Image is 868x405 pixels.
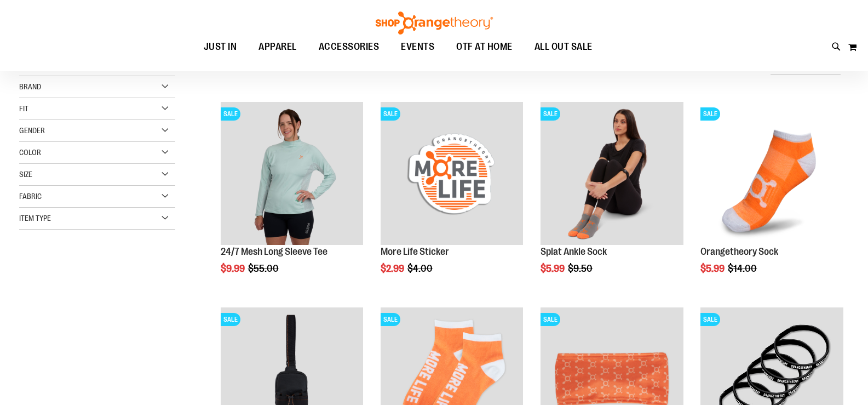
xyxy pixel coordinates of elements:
img: Shop Orangetheory [374,12,495,35]
a: Product image for Splat Ankle SockSALE [541,102,683,247]
span: APPAREL [258,35,297,59]
div: product [375,96,529,301]
a: Product image for Orangetheory SockSALE [700,102,843,247]
span: Item Type [19,214,51,223]
span: SALE [221,313,240,326]
span: SALE [381,107,400,121]
span: Fabric [19,192,42,201]
img: Product image for Orangetheory Sock [700,102,843,245]
span: $9.50 [568,263,594,274]
span: SALE [700,313,720,326]
span: $5.99 [700,263,726,274]
span: Brand [19,82,41,91]
span: JUST IN [204,35,237,59]
a: Product image for More Life StickerSALE [381,102,524,247]
span: Fit [19,104,28,113]
a: 24/7 Mesh Long Sleeve Tee [221,246,327,257]
a: Splat Ankle Sock [541,246,607,257]
span: Gender [19,126,45,135]
span: SALE [700,107,720,121]
span: $4.00 [407,263,434,274]
span: Color [19,148,41,157]
span: $55.00 [248,263,280,274]
span: SALE [541,107,560,121]
span: SALE [541,313,560,326]
a: Orangetheory Sock [700,246,778,257]
img: Product image for More Life Sticker [381,102,524,245]
a: More Life Sticker [381,246,449,257]
span: ALL OUT SALE [534,35,593,59]
div: product [215,96,369,301]
div: product [535,96,689,301]
span: Size [19,170,32,179]
span: $5.99 [541,263,566,274]
img: 24/7 Mesh Long Sleeve Tee [221,102,364,245]
a: 24/7 Mesh Long Sleeve TeeSALE [221,102,364,247]
span: SALE [381,313,400,326]
img: Product image for Splat Ankle Sock [541,102,683,245]
span: $14.00 [728,263,758,274]
span: EVENTS [401,35,434,59]
span: SALE [221,107,240,121]
span: ACCESSORIES [319,35,380,59]
span: OTF AT HOME [456,35,513,59]
span: $2.99 [381,263,406,274]
div: product [695,96,849,301]
span: $9.99 [221,263,246,274]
